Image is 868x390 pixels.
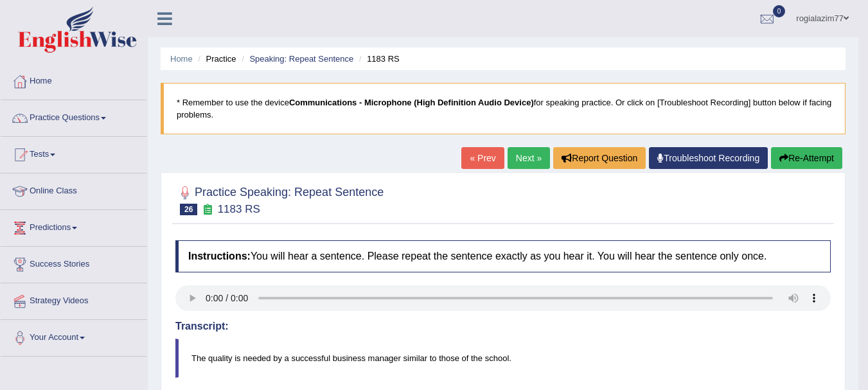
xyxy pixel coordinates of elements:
a: Strategy Videos [1,283,147,315]
a: Next » [508,147,550,169]
small: 1183 RS [218,203,260,215]
a: Predictions [1,210,147,242]
button: Report Question [553,147,646,169]
b: Communications - Microphone (High Definition Audio Device) [289,98,534,107]
small: Exam occurring question [200,204,214,216]
button: Re-Attempt [771,147,842,169]
a: Success Stories [1,247,147,279]
h4: You will hear a sentence. Please repeat the sentence exactly as you hear it. You will hear the se... [175,240,831,272]
a: Online Class [1,173,147,206]
a: Your Account [1,320,147,352]
span: 26 [180,204,197,215]
blockquote: * Remember to use the device for speaking practice. Or click on [Troubleshoot Recording] button b... [161,83,846,134]
a: Speaking: Repeat Sentence [249,54,353,64]
a: « Prev [461,147,504,169]
a: Troubleshoot Recording [649,147,768,169]
a: Practice Questions [1,100,147,132]
h2: Practice Speaking: Repeat Sentence [175,183,384,215]
a: Tests [1,137,147,169]
h4: Transcript: [175,321,831,332]
li: Practice [195,53,236,65]
a: Home [1,64,147,96]
blockquote: The quality is needed by a successful business manager similar to those of the school. [175,339,831,378]
span: 0 [773,5,786,17]
li: 1183 RS [356,53,400,65]
b: Instructions: [188,251,251,261]
a: Home [170,54,193,64]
